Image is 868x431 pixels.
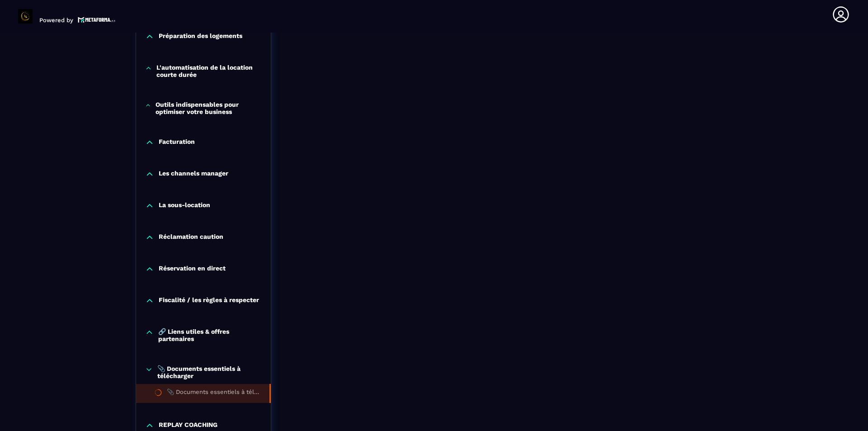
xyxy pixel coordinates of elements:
p: Outils indispensables pour optimiser votre business [156,101,262,115]
div: 📎 Documents essentiels à télécharger [167,388,260,398]
p: L'automatisation de la location courte durée [156,64,262,78]
p: La sous-location [159,201,210,210]
p: Powered by [39,17,73,24]
p: Les channels manager [159,170,228,179]
p: Facturation [159,138,195,147]
p: 🔗 Liens utiles & offres partenaires [158,328,262,342]
p: 📎 Documents essentiels à télécharger [157,365,262,379]
p: REPLAY COACHING [159,421,217,430]
p: Réservation en direct [159,265,226,274]
img: logo [78,16,116,24]
img: logo-branding [18,9,33,24]
p: Fiscalité / les règles à respecter [159,296,259,305]
p: Réclamation caution [159,233,223,242]
p: Préparation des logements [159,32,242,41]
